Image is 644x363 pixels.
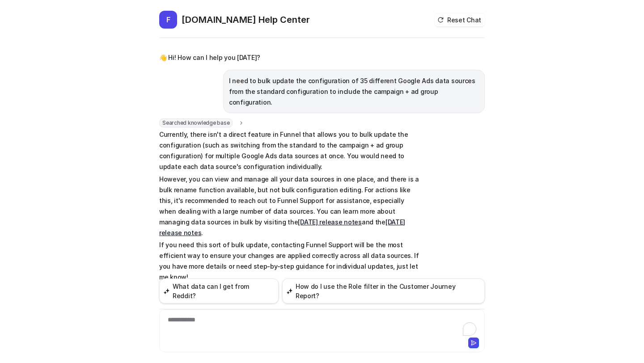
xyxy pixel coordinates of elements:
[282,279,485,304] button: How do I use the Role filter in the Customer Journey Report?
[182,13,310,26] h2: [DOMAIN_NAME] Help Center
[159,174,421,238] p: However, you can view and manage all your data sources in one place, and there is a bulk rename f...
[159,218,405,236] a: [DATE] release notes
[159,11,177,29] span: F
[159,279,279,304] button: What data can I get from Reddit?
[159,118,233,127] span: Searched knowledge base
[159,52,260,63] p: 👋 Hi! How can I help you [DATE]?
[161,315,483,336] div: To enrich screen reader interactions, please activate Accessibility in Grammarly extension settings
[298,218,361,226] a: [DATE] release notes
[159,129,421,172] p: Currently, there isn't a direct feature in Funnel that allows you to bulk update the configuratio...
[435,13,485,26] button: Reset Chat
[159,240,421,283] p: If you need this sort of bulk update, contacting Funnel Support will be the most efficient way to...
[229,76,479,108] p: I need to bulk update the configuration of 35 different Google Ads data sources from the standard...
